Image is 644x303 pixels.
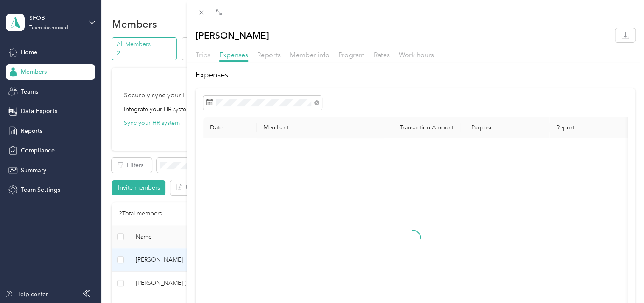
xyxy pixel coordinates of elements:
[196,69,635,81] h2: Expenses
[399,51,434,59] span: Work hours
[384,117,460,138] th: Transaction Amount
[339,51,365,59] span: Program
[467,124,494,131] span: Purpose
[219,51,248,59] span: Expenses
[196,51,210,59] span: Trips
[374,51,390,59] span: Rates
[290,51,330,59] span: Member info
[257,117,384,138] th: Merchant
[596,256,644,303] iframe: Everlance-gr Chat Button Frame
[196,28,269,42] p: [PERSON_NAME]
[257,51,281,59] span: Reports
[549,117,634,138] th: Report
[203,117,257,138] th: Date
